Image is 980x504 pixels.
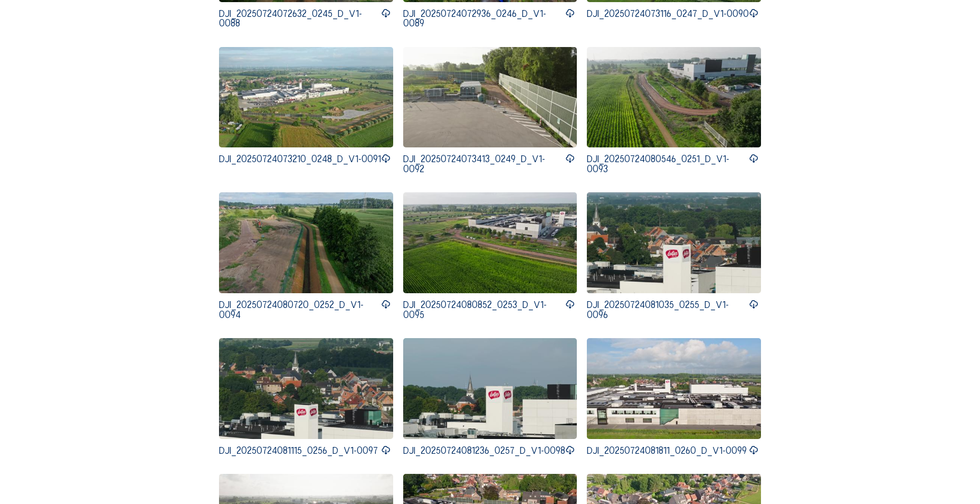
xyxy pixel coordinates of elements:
[219,192,393,293] img: Thumbnail for 228
[403,154,565,174] p: DJI_20250724073413_0249_D_V1-0092
[403,338,577,439] img: Thumbnail for 232
[219,300,381,320] p: DJI_20250724080720_0252_D_V1-0094
[403,446,565,456] p: DJI_20250724081236_0257_D_V1-0098
[587,446,747,456] p: DJI_20250724081811_0260_D_V1-0099
[403,300,565,320] p: DJI_20250724080852_0253_D_V1-0095
[219,47,393,148] img: Thumbnail for 225
[219,446,378,456] p: DJI_20250724081115_0256_D_V1-0097
[587,47,761,148] img: Thumbnail for 227
[219,154,381,164] p: DJI_20250724073210_0248_D_V1-0091
[587,300,749,320] p: DJI_20250724081035_0255_D_V1-0096
[219,9,381,29] p: DJI_20250724072632_0245_D_V1-0088
[403,47,577,148] img: Thumbnail for 226
[587,9,749,19] p: DJI_20250724073116_0247_D_V1-0090
[587,338,761,439] img: Thumbnail for 233
[587,192,761,293] img: Thumbnail for 230
[403,192,577,293] img: Thumbnail for 229
[403,9,565,29] p: DJI_20250724072936_0246_D_V1-0089
[587,154,749,174] p: DJI_20250724080546_0251_D_V1-0093
[219,338,393,439] img: Thumbnail for 231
